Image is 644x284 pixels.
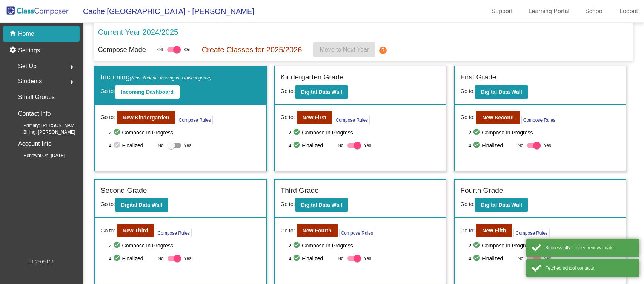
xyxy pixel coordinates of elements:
b: Digital Data Wall [481,202,522,208]
label: Second Grade [101,185,147,196]
span: 4. Finalized [109,254,154,263]
button: New Third [117,224,154,237]
span: No [338,255,343,262]
span: Cache [GEOGRAPHIC_DATA] - [PERSON_NAME] [75,5,254,17]
span: 2. Compose In Progress [289,241,440,250]
div: Successfully fetched renewal date [545,244,634,251]
span: Off [157,46,163,53]
b: Digital Data Wall [121,202,162,208]
mat-icon: check_circle [473,141,482,150]
span: No [158,142,163,149]
button: New Second [476,111,520,124]
b: New Second [482,115,513,121]
b: New Fourth [303,228,332,234]
span: Move to Next Year [320,46,369,53]
span: 4. Finalized [109,141,154,150]
label: First Grade [460,72,496,83]
button: Incoming Dashboard [115,85,180,99]
mat-icon: check_circle [473,241,482,250]
p: Contact Info [18,108,51,119]
mat-icon: arrow_right [68,63,77,72]
span: (New students moving into lowest grade) [130,75,212,81]
p: Current Year 2024/2025 [98,26,178,38]
span: Go to: [281,88,295,94]
a: Support [486,5,519,17]
span: Yes [364,254,372,263]
mat-icon: check_circle [293,141,302,150]
span: 4. Finalized [289,254,334,263]
p: Create Classes for 2025/2026 [202,44,302,55]
span: Go to: [460,88,475,94]
label: Third Grade [281,185,319,196]
span: Yes [184,141,192,150]
b: New Third [123,228,148,234]
span: Billing: [PERSON_NAME] [11,129,75,136]
button: Digital Data Wall [475,198,528,212]
span: Go to: [460,201,475,207]
span: Go to: [101,227,115,235]
mat-icon: check_circle [293,241,302,250]
span: No [158,255,163,262]
span: 4. Finalized [468,254,514,263]
span: Go to: [101,113,115,121]
b: Incoming Dashboard [121,89,174,95]
mat-icon: check_circle [113,128,122,137]
mat-icon: home [9,29,18,38]
span: No [518,142,523,149]
b: Digital Data Wall [481,89,522,95]
button: Compose Rules [334,115,370,124]
p: Home [18,29,34,38]
div: Fetched school contacts [545,265,634,272]
span: Yes [544,141,551,150]
button: Compose Rules [521,115,557,124]
button: Digital Data Wall [115,198,168,212]
span: Set Up [18,61,37,72]
mat-icon: check_circle [293,254,302,263]
button: Compose Rules [339,228,375,237]
mat-icon: check_circle [293,128,302,137]
p: Small Groups [18,92,55,102]
span: Go to: [101,88,115,94]
b: Digital Data Wall [301,202,342,208]
button: Compose Rules [177,115,213,124]
p: Compose Mode [98,45,146,55]
span: Go to: [101,201,115,207]
b: New Kindergarden [123,115,169,121]
label: Kindergarten Grade [281,72,344,83]
mat-icon: check_circle [113,241,122,250]
b: New First [303,115,326,121]
span: 2. Compose In Progress [468,128,620,137]
span: No [338,142,343,149]
a: School [579,5,610,17]
span: Yes [184,254,192,263]
span: Go to: [281,113,295,121]
span: Go to: [460,227,475,235]
b: New Fifth [482,228,506,234]
button: New First [297,111,332,124]
button: New Kindergarden [117,111,175,124]
mat-icon: settings [9,46,18,55]
button: Digital Data Wall [295,198,348,212]
span: Go to: [281,201,295,207]
span: Go to: [460,113,475,121]
span: 4. Finalized [468,141,514,150]
span: No [518,255,523,262]
a: Logout [613,5,644,17]
label: Fourth Grade [460,185,503,196]
mat-icon: help [378,46,387,55]
button: Digital Data Wall [475,85,528,99]
mat-icon: arrow_right [68,78,77,87]
p: Account Info [18,139,52,149]
span: Students [18,76,42,87]
span: 2. Compose In Progress [468,241,620,250]
mat-icon: check_circle [113,254,122,263]
button: New Fourth [297,224,338,237]
mat-icon: check_circle [113,141,122,150]
a: Learning Portal [523,5,576,17]
span: Yes [364,141,372,150]
button: Compose Rules [156,228,192,237]
label: Incoming [101,72,212,83]
button: Compose Rules [513,228,549,237]
span: Go to: [281,227,295,235]
span: 4. Finalized [289,141,334,150]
